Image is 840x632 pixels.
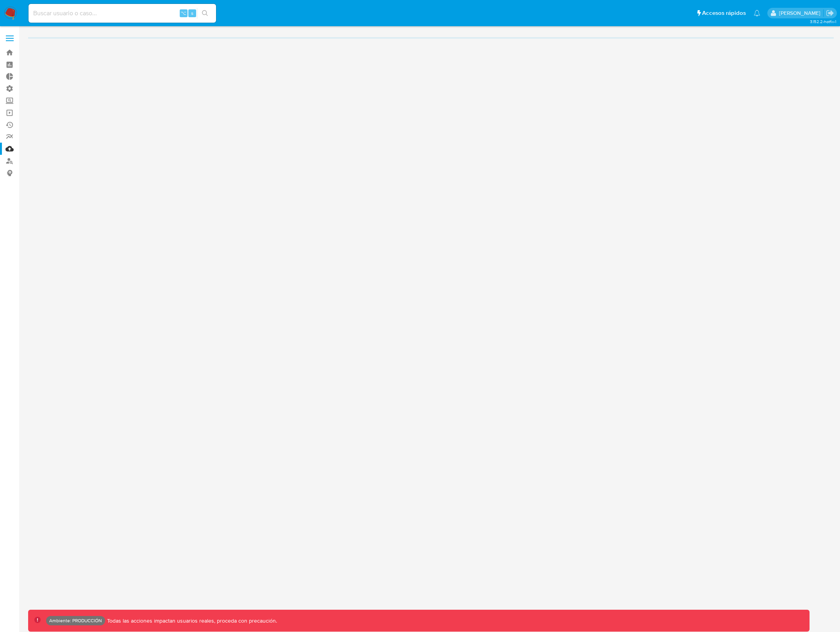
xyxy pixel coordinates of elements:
p: Todas las acciones impactan usuarios reales, proceda con precaución. [105,617,277,625]
p: gaspar.zanini@mercadolibre.com [779,9,823,17]
p: Ambiente: PRODUCCIÓN [49,619,102,622]
a: Notificaciones [754,10,760,16]
span: ⌥ [181,9,186,17]
button: search-icon [197,8,213,19]
a: Salir [826,9,834,17]
input: Buscar usuario o caso... [29,8,216,18]
span: Accesos rápidos [702,9,746,17]
span: s [191,9,193,17]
